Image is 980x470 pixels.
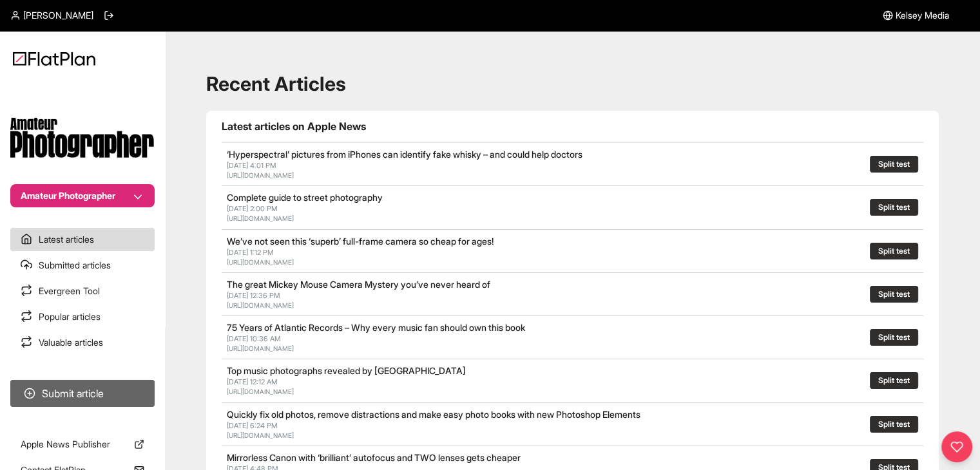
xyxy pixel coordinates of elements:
button: Split test [870,329,918,346]
a: Popular articles [10,305,155,328]
a: [URL][DOMAIN_NAME] [227,214,294,222]
span: [DATE] 10:36 AM [227,334,281,343]
span: [DATE] 6:24 PM [227,421,278,430]
a: [PERSON_NAME] [10,9,93,22]
a: We’ve not seen this ‘superb’ full-frame camera so cheap for ages! [227,236,494,247]
span: [DATE] 12:36 PM [227,291,280,300]
a: [URL][DOMAIN_NAME] [227,171,294,179]
h1: Latest articles on Apple News [222,118,923,134]
span: Kelsey Media [896,9,949,22]
button: Split test [870,199,918,216]
a: [URL][DOMAIN_NAME] [227,388,294,395]
span: [DATE] 4:01 PM [227,161,276,170]
span: [DATE] 2:00 PM [227,204,278,213]
button: Split test [870,372,918,389]
button: Split test [870,243,918,259]
a: ‘Hyperspectral’ pictures from iPhones can identify fake whisky – and could help doctors [227,149,582,160]
a: Valuable articles [10,331,155,354]
button: Split test [870,286,918,303]
a: Complete guide to street photography [227,192,383,203]
a: The great Mickey Mouse Camera Mystery you’ve never heard of [227,279,490,290]
button: Split test [870,416,918,433]
img: Publication Logo [10,117,155,158]
a: [URL][DOMAIN_NAME] [227,431,294,439]
a: Quickly fix old photos, remove distractions and make easy photo books with new Photoshop Elements [227,409,640,420]
img: Logo [13,52,95,66]
a: [URL][DOMAIN_NAME] [227,344,294,352]
h1: Recent Articles [206,72,939,95]
span: [DATE] 12:12 AM [227,377,278,386]
button: Split test [870,156,918,173]
a: Evergreen Tool [10,279,155,303]
a: [URL][DOMAIN_NAME] [227,301,294,309]
button: Amateur Photographer [10,184,155,207]
a: Latest articles [10,228,155,251]
a: Top music photographs revealed by [GEOGRAPHIC_DATA] [227,365,466,376]
a: 75 Years of Atlantic Records – Why every music fan should own this book [227,322,525,333]
button: Submit article [10,380,155,407]
span: [PERSON_NAME] [23,9,93,22]
a: Submitted articles [10,254,155,277]
a: [URL][DOMAIN_NAME] [227,258,294,266]
a: Mirrorless Canon with ‘brilliant’ autofocus and TWO lenses gets cheaper [227,452,521,463]
span: [DATE] 1:12 PM [227,248,274,257]
a: Apple News Publisher [10,433,155,456]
